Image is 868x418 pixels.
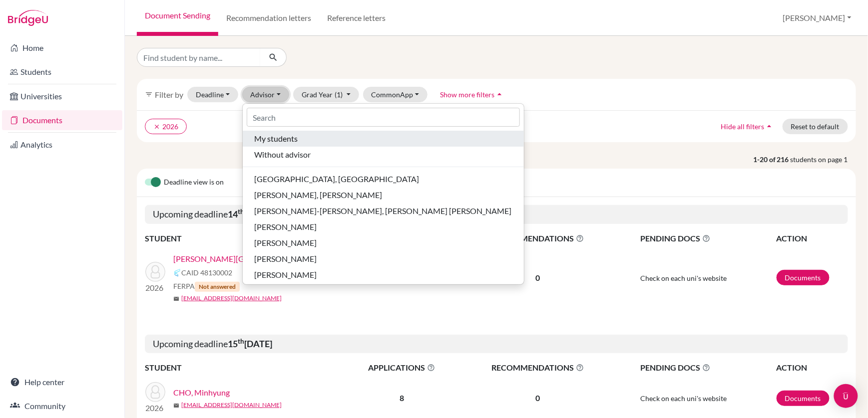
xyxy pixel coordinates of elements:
button: [PERSON_NAME] [779,8,856,27]
span: [GEOGRAPHIC_DATA], [GEOGRAPHIC_DATA] [255,173,420,185]
a: Documents [2,110,122,130]
span: Hide all filters [721,122,764,131]
span: CAID 48130002 [181,267,232,278]
i: filter_list [145,90,153,98]
sup: th [238,337,244,345]
span: [PERSON_NAME], [PERSON_NAME] [255,189,383,201]
button: [PERSON_NAME]-[PERSON_NAME], [PERSON_NAME] [PERSON_NAME] [243,203,524,219]
img: Common App logo [173,269,181,277]
strong: 1-20 of 216 [753,154,791,165]
span: [PERSON_NAME] [255,221,317,233]
button: clear2026 [145,119,187,134]
img: ZHU, Jinyang [145,262,165,282]
div: Advisor [242,103,524,285]
p: 0 [459,272,616,284]
img: Bridge-U [8,10,48,26]
h5: Upcoming deadline [145,205,848,224]
button: [GEOGRAPHIC_DATA], [GEOGRAPHIC_DATA] [243,171,524,187]
button: Hide all filtersarrow_drop_up [712,119,783,134]
i: clear [153,123,160,130]
button: [PERSON_NAME] [243,235,524,251]
b: 8 [400,393,404,403]
span: Check on each uni's website [640,274,727,282]
span: RECOMMENDATIONS [459,362,616,374]
span: APPLICATIONS [345,362,458,374]
img: CHO, Minhyung [145,382,165,402]
span: Filter by [155,90,183,99]
span: [PERSON_NAME]-[PERSON_NAME], [PERSON_NAME] [PERSON_NAME] [255,205,512,217]
th: ACTION [776,361,848,374]
span: Not answered [195,282,240,292]
span: Check on each uni's website [640,394,727,403]
p: 2026 [145,402,165,414]
span: Without advisor [255,149,311,161]
p: 2026 [145,282,165,294]
span: Deadline view is on [164,177,224,189]
button: [PERSON_NAME], [PERSON_NAME] [243,187,524,203]
span: [PERSON_NAME] [255,237,317,249]
a: Documents [777,391,830,406]
a: Documents [777,270,830,285]
input: Find student by name... [137,48,261,67]
a: Help center [2,372,122,392]
a: [EMAIL_ADDRESS][DOMAIN_NAME] [181,294,282,303]
i: arrow_drop_up [764,121,774,131]
a: Community [2,396,122,416]
span: FERPA [173,281,240,292]
a: [EMAIL_ADDRESS][DOMAIN_NAME] [181,401,282,410]
button: Advisor [242,87,290,102]
span: My students [255,133,298,145]
b: 15 [DATE] [228,338,272,349]
p: 0 [459,392,616,404]
a: CHO, Minhyung [173,387,230,399]
button: Reset to default [783,119,848,134]
span: PENDING DOCS [640,362,776,374]
th: STUDENT [145,361,345,374]
span: mail [173,403,179,409]
i: arrow_drop_up [494,89,504,99]
b: 14 [DATE] [228,209,272,219]
a: Students [2,62,122,82]
span: [PERSON_NAME] [255,253,317,265]
input: Search [247,108,520,127]
a: [PERSON_NAME][GEOGRAPHIC_DATA] [173,253,317,265]
th: ACTION [776,232,848,245]
button: [PERSON_NAME] [243,267,524,283]
button: Show more filtersarrow_drop_up [432,87,513,102]
span: mail [173,296,179,302]
button: My students [243,131,524,147]
button: CommonApp [363,87,428,102]
span: RECOMMENDATIONS [459,232,616,244]
a: Home [2,38,122,58]
button: Deadline [187,87,238,102]
div: Open Intercom Messenger [834,384,858,408]
span: [PERSON_NAME] [255,269,317,281]
a: Universities [2,86,122,106]
button: Without advisor [243,147,524,163]
button: Grad Year(1) [293,87,359,102]
button: [PERSON_NAME] [243,251,524,267]
th: STUDENT [145,232,345,245]
button: [PERSON_NAME] [243,219,524,235]
sup: th [238,208,244,215]
span: Show more filters [440,90,494,99]
a: Analytics [2,135,122,155]
span: (1) [335,90,343,99]
span: students on page 1 [791,154,856,165]
h5: Upcoming deadline [145,335,848,354]
span: PENDING DOCS [640,232,776,244]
